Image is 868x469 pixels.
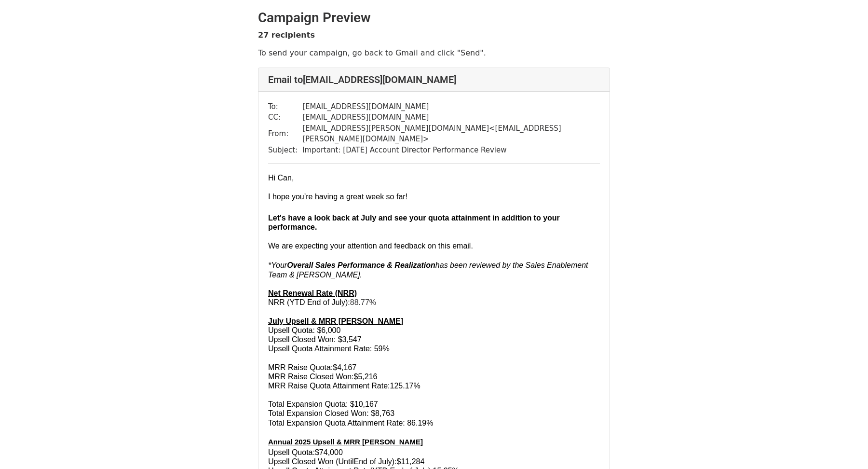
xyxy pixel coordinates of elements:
[268,289,357,297] u: Net Renewal Rate (NRR)
[268,298,350,306] font: NRR (YTD End of July):
[268,242,473,250] font: We are expecting your attention and feedback on this email.
[302,145,600,156] td: Important: [DATE] Account Director Performance Review
[268,174,275,182] span: Hi
[268,193,407,201] font: I hope you’re having a great week so far!
[268,363,333,372] span: MRR Raise Quota:
[268,457,354,466] span: Upsell Closed Won (Until
[268,372,354,381] span: MRR Raise Closed Won:
[268,419,433,427] font: Total Expansion Quota Attainment Rate: 86.19%
[292,174,294,182] span: ,
[268,448,424,466] font: $74,000 End of July $11,284
[268,261,588,278] span: has been reviewed by the Sales Enablement Team & [PERSON_NAME].
[258,10,610,26] h2: Campaign Preview
[268,438,423,446] font: Annual 2025 Upsell & MRR [PERSON_NAME]
[268,74,600,85] h4: Email to [EMAIL_ADDRESS][DOMAIN_NAME]
[258,48,610,58] p: To send your campaign, go back to Gmail and click "Send".
[302,112,600,123] td: [EMAIL_ADDRESS][DOMAIN_NAME]
[258,30,315,40] strong: 27 recipients
[302,123,600,145] td: [EMAIL_ADDRESS][PERSON_NAME][DOMAIN_NAME] < [EMAIL_ADDRESS][PERSON_NAME][DOMAIN_NAME] >
[268,317,403,325] u: July Upsell & MRR [PERSON_NAME]
[268,174,294,182] font: Can
[268,101,302,112] td: To:
[287,261,435,269] span: Overall Sales Performance & Realization
[302,101,600,112] td: [EMAIL_ADDRESS][DOMAIN_NAME]
[268,382,390,390] span: MRR Raise Quota Attainment Rate:
[268,363,420,390] font: $4,167 $5,216 125.17%
[268,448,315,456] span: Upsell Quota:
[394,457,396,466] font: :
[268,123,302,145] td: From:
[268,400,394,417] font: Total Expansion Quota: $10,167 Total Expansion Closed Won: $8,763
[268,214,560,231] font: Let's have a look back at July and see your quota attainment in addition to your performance.
[268,298,376,306] font: 88.77%
[268,326,390,362] font: Upsell Quota: $6,000 Upsell Closed Won: $3,547 Upsell Quota Attainment Rate: 59%
[268,112,302,123] td: CC:
[268,261,287,269] span: *Your
[392,457,394,466] span: )
[268,145,302,156] td: Subject:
